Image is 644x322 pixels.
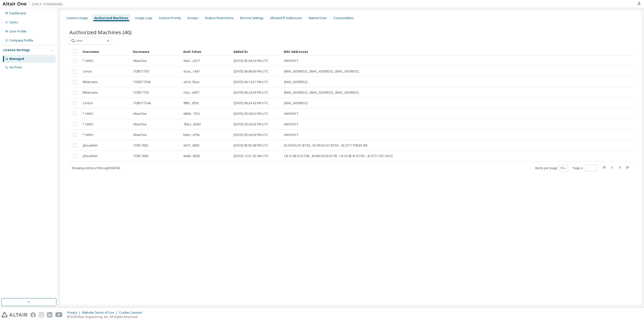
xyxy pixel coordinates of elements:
[133,80,151,84] span: TORDT724A
[133,59,147,63] span: AltairOne
[240,16,264,20] div: Borrow Settings
[187,16,198,20] div: Groups
[72,166,120,170] span: Showing entries 21 through 30 of 40
[183,80,199,84] span: a316...fbaa
[183,69,200,74] span: dcaa...14d1
[183,112,200,116] span: 68bb...707c
[284,154,393,158] span: C8:15:4E:41:D7:86 , 60:5B:30:53:3C:FB , C8:15:4E:41:D7:82 , 4C:D7:17:EC:34:52
[334,16,354,20] div: Consumables
[535,165,568,171] span: Items per page
[183,101,198,105] span: 9f85...df28
[47,312,52,317] img: linkedin.svg
[234,101,268,105] span: [DATE] 06:34:42 PM UTC
[183,48,229,56] div: Auth Token
[234,144,268,148] span: [DATE] 05:55:08 PM UTC
[9,11,26,15] div: Dashboard
[233,48,280,56] div: Added At
[83,80,98,84] span: RManzano
[94,16,128,20] div: Authorized Machines
[2,312,27,317] img: altair_logo.svg
[183,144,199,148] span: eb1f...d805
[234,133,268,137] span: [DATE] 03:26:54 PM UTC
[560,166,567,170] button: 10
[133,112,147,116] span: AltairOne
[270,16,302,20] div: Allowed IP Addresses
[234,69,268,74] span: [DATE] 06:08:06 PM UTC
[133,144,148,148] span: TORLT603
[234,59,268,63] span: [DATE] 05:39:54 PM UTC
[133,48,179,56] div: Hostname
[133,154,148,158] span: TORLT600
[55,312,63,317] img: youtube.svg
[83,101,93,105] span: CArtos
[83,59,93,63] span: * (ANY)
[83,122,93,126] span: * (ANY)
[9,29,26,33] div: User Profile
[67,16,88,20] div: License Usage
[133,91,149,95] span: TORDT733
[234,80,268,84] span: [DATE] 06:14:21 PM UTC
[284,80,307,84] span: [MAC_ADDRESS]
[39,312,44,317] img: instagram.svg
[83,133,93,137] span: * (ANY)
[83,112,93,116] span: * (ANY)
[83,154,98,158] span: pbsadmin
[284,133,298,137] span: ANYHOST
[205,16,234,20] div: Feature Restrictions
[133,133,147,137] span: AltairOne
[284,144,367,148] span: 6C:F6:DA:D1:87:56 , 6C:F6:DA:D1:87:5A , 4C:D7:17:FB:B1:B8
[234,154,269,158] span: [DATE] 12:31:23 AM UTC
[9,57,24,61] div: Managed
[9,20,18,24] div: Users
[183,91,199,95] span: c5ac...e837
[67,311,82,315] div: Privacy
[183,154,200,158] span: 8a90...902b
[183,122,200,126] span: 7bb2...d284
[159,16,181,20] div: License Priority
[133,69,149,74] span: TORDT733
[67,315,145,319] p: © 2025 Altair Engineering, Inc. All Rights Reserved.
[284,122,298,126] span: ANYHOST
[284,59,298,63] span: ANYHOST
[69,29,132,36] span: Authorized Machines (40)
[119,311,145,315] div: Cookie Consent
[284,69,359,74] span: [MAC_ADDRESS] , [MAC_ADDRESS] , [MAC_ADDRESS]
[83,69,92,74] span: cartos
[9,39,33,43] div: Company Profile
[573,165,597,171] span: Page n.
[284,48,580,56] div: MAC Addresses
[284,91,359,95] span: [MAC_ADDRESS] , [MAC_ADDRESS] , [MAC_ADDRESS]
[309,16,327,20] div: Named User
[234,112,268,116] span: [DATE] 03:26:52 PM UTC
[83,144,98,148] span: pbsadmin
[9,65,22,69] div: On Prem
[133,122,147,126] span: AltairOne
[284,101,307,105] span: [MAC_ADDRESS]
[135,16,152,20] div: Usage Logs
[183,59,200,63] span: 06a1...e527
[133,101,151,105] span: TORDT724A
[83,48,129,56] div: Username
[234,91,268,95] span: [DATE] 06:24:03 PM UTC
[183,133,200,137] span: bdec...d76c
[3,2,65,7] img: Altair One
[284,112,298,116] span: ANYHOST
[82,311,119,315] div: Website Terms of Use
[83,91,98,95] span: RManzano
[30,312,36,317] img: facebook.svg
[234,122,268,126] span: [DATE] 03:26:53 PM UTC
[3,48,30,52] div: License Settings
